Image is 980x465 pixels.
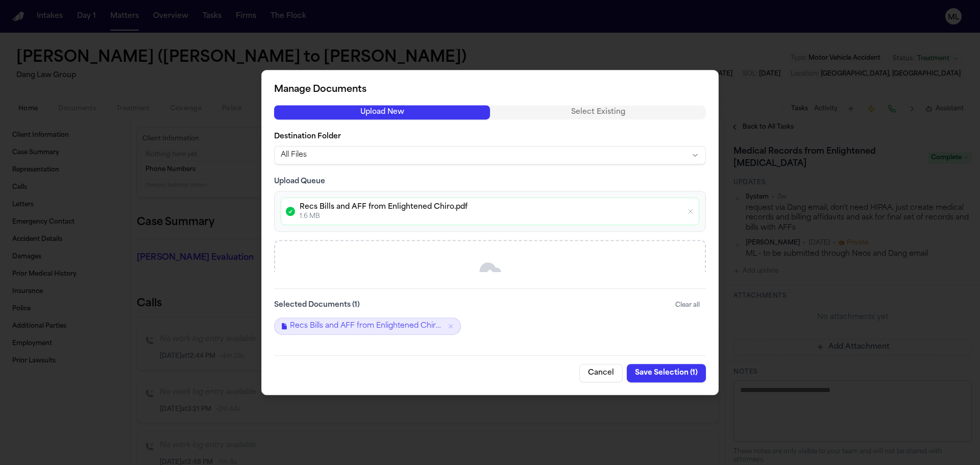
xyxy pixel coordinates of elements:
[627,364,706,382] button: Save Selection (1)
[274,83,706,97] h2: Manage Documents
[300,202,682,212] p: Recs Bills and AFF from Enlightened Chiro.pdf
[274,105,490,119] button: Upload New
[274,300,360,310] label: Selected Documents ( 1 )
[669,297,706,313] button: Clear all
[490,105,706,119] button: Select Existing
[274,177,706,187] h3: Upload Queue
[579,364,623,382] button: Cancel
[300,212,682,221] p: 1.6 MB
[274,132,706,142] label: Destination Folder
[447,323,454,330] button: Remove Recs Bills and AFF from Enlightened Chiro.pdf
[290,321,443,331] span: Recs Bills and AFF from Enlightened Chiro.pdf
